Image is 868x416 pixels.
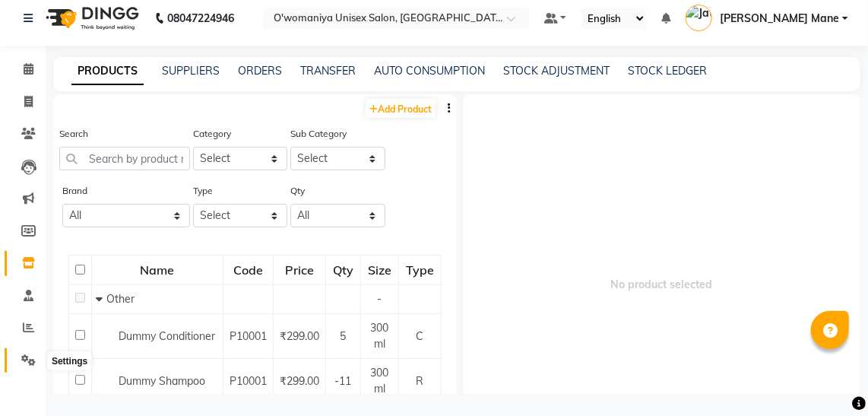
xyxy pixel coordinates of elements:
span: ₹299.00 [280,329,319,343]
span: Dummy Conditioner [119,329,215,343]
a: STOCK ADJUSTMENT [503,64,610,78]
input: Search by product name or code [59,147,190,170]
label: Search [59,127,88,141]
span: -11 [335,374,352,388]
div: Qty [327,256,360,284]
a: Add Product [366,99,436,118]
div: Settings [48,352,91,370]
span: P10001 [230,374,267,388]
label: Sub Category [290,127,347,141]
span: 300 ml [371,321,389,351]
a: ORDERS [238,64,282,78]
div: Size [362,256,398,284]
label: Brand [62,184,87,198]
label: Qty [290,184,305,198]
span: 5 [341,329,347,343]
span: ₹299.00 [280,374,319,388]
span: Other [106,292,135,306]
span: C [417,329,424,343]
span: P10001 [230,329,267,343]
img: Jateen Mane [686,5,712,31]
span: Collapse Row [96,292,106,306]
span: [PERSON_NAME] Mane [720,11,839,27]
label: Type [193,184,213,198]
a: TRANSFER [300,64,356,78]
a: STOCK LEDGER [628,64,707,78]
div: Type [400,256,440,284]
a: SUPPLIERS [162,64,220,78]
span: Dummy Shampoo [119,374,205,388]
span: R [417,374,424,388]
div: Name [93,256,222,284]
a: PRODUCTS [71,58,144,85]
div: Code [224,256,272,284]
label: Category [193,127,231,141]
div: Price [274,256,325,284]
span: 300 ml [371,366,389,395]
span: - [378,292,382,306]
a: AUTO CONSUMPTION [374,64,485,78]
